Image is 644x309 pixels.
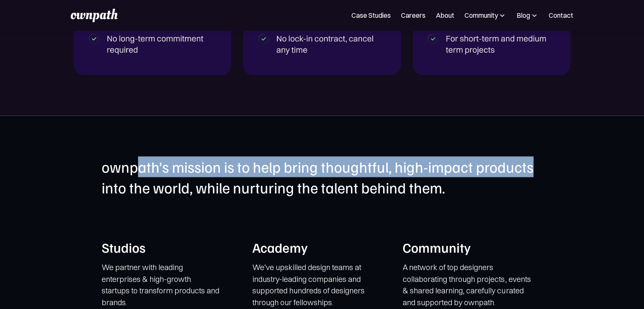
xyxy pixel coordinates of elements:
[403,238,534,256] h1: Community
[252,261,384,308] p: We’ve upskilled design teams at industry-leading companies and supported hundreds of designers th...
[464,10,506,20] div: Community
[351,10,391,20] a: Case Studies
[102,156,542,197] h1: ownpath’s mission is to help bring thoughtful, high-impact products into the world, while nurturi...
[403,261,534,308] p: A network of top designers collaborating through projects, events & shared learning, carefully cu...
[252,238,384,256] h1: Academy
[102,238,233,256] h1: Studios
[464,10,498,20] div: Community
[517,10,530,20] div: Blog
[401,10,426,20] a: Careers
[517,10,539,20] div: Blog
[436,10,454,20] a: About
[549,10,573,20] a: Contact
